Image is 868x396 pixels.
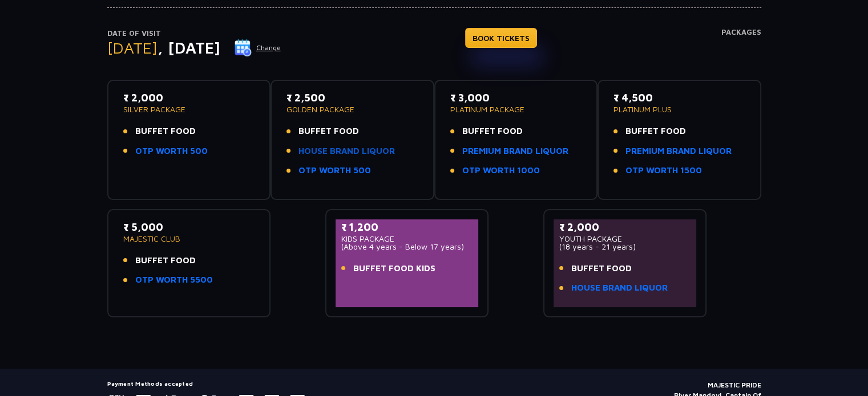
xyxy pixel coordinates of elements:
a: OTP WORTH 500 [298,164,371,177]
p: GOLDEN PACKAGE [286,105,418,113]
span: BUFFET FOOD [135,125,196,138]
a: OTP WORTH 5500 [135,273,213,287]
a: HOUSE BRAND LIQUOR [298,145,395,158]
h5: Payment Methods accepted [107,380,305,387]
p: PLATINUM PACKAGE [450,105,582,113]
p: ₹ 2,500 [286,90,418,105]
a: PREMIUM BRAND LIQUOR [462,145,568,158]
span: [DATE] [107,38,158,57]
span: BUFFET FOOD KIDS [353,262,435,275]
span: BUFFET FOOD [625,125,686,138]
a: OTP WORTH 1500 [625,164,702,177]
p: MAJESTIC CLUB [123,235,255,243]
p: Date of Visit [107,28,281,39]
p: ₹ 5,000 [123,219,255,235]
p: ₹ 1,200 [341,219,473,235]
span: BUFFET FOOD [462,125,523,138]
p: (18 years - 21 years) [559,243,691,251]
span: BUFFET FOOD [298,125,359,138]
p: ₹ 2,000 [559,219,691,235]
button: Change [234,39,281,57]
p: KIDS PACKAGE [341,235,473,243]
p: ₹ 4,500 [613,90,745,105]
a: PREMIUM BRAND LIQUOR [625,145,732,158]
p: (Above 4 years - Below 17 years) [341,243,473,251]
p: ₹ 3,000 [450,90,582,105]
a: OTP WORTH 1000 [462,164,540,177]
a: OTP WORTH 500 [135,145,208,158]
span: , [DATE] [158,38,220,57]
p: PLATINUM PLUS [613,105,745,113]
a: BOOK TICKETS [465,28,537,48]
h4: Packages [721,28,761,69]
span: BUFFET FOOD [571,262,632,275]
p: SILVER PACKAGE [123,105,255,113]
a: HOUSE BRAND LIQUOR [571,281,668,295]
span: BUFFET FOOD [135,254,196,267]
p: YOUTH PACKAGE [559,235,691,243]
p: ₹ 2,000 [123,90,255,105]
